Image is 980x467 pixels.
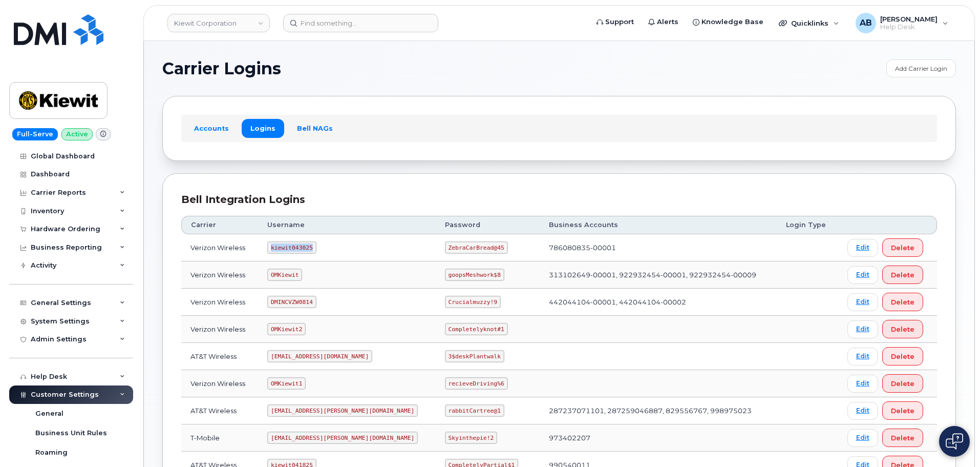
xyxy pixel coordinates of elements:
span: Delete [891,352,914,361]
button: Delete [882,238,923,257]
button: Delete [882,266,923,284]
a: Edit [847,402,878,420]
span: Delete [891,324,914,334]
span: Carrier Logins [162,61,281,76]
span: Delete [891,270,914,280]
a: Edit [847,239,878,257]
td: AT&T Wireless [181,397,258,424]
span: Delete [891,406,914,416]
td: 442044104-00001, 442044104-00002 [540,289,777,316]
span: Delete [891,379,914,389]
a: Bell NAGs [288,119,342,137]
th: Password [436,216,540,234]
code: [EMAIL_ADDRESS][PERSON_NAME][DOMAIN_NAME] [267,432,418,444]
a: Edit [847,266,878,284]
td: 786080835-00001 [540,234,777,261]
th: Carrier [181,216,258,234]
a: Edit [847,375,878,393]
code: 3$deskPlantwalk [445,350,504,362]
code: [EMAIL_ADDRESS][DOMAIN_NAME] [267,350,372,362]
td: Verizon Wireless [181,316,258,343]
a: Edit [847,293,878,311]
code: OMKiewit1 [267,377,306,390]
a: Edit [847,348,878,366]
a: Edit [847,429,878,447]
th: Login Type [777,216,838,234]
td: Verizon Wireless [181,370,258,397]
button: Delete [882,320,923,338]
code: Completelyknot#1 [445,323,508,335]
code: DMINCVZW0814 [267,296,316,308]
td: Verizon Wireless [181,261,258,289]
a: Logins [242,119,284,137]
code: Skyinthepie!2 [445,432,497,444]
img: Open chat [946,433,963,450]
th: Username [258,216,436,234]
span: Delete [891,243,914,253]
td: 313102649-00001, 922932454-00001, 922932454-00009 [540,261,777,289]
code: OMKiewit2 [267,323,306,335]
button: Delete [882,429,923,447]
td: T-Mobile [181,424,258,452]
code: OMKiewit [267,269,302,281]
th: Business Accounts [540,216,777,234]
code: rabbitCartree@1 [445,404,504,417]
button: Delete [882,401,923,420]
td: 973402207 [540,424,777,452]
button: Delete [882,347,923,366]
span: Delete [891,297,914,307]
td: Verizon Wireless [181,289,258,316]
code: Crucialmuzzy!9 [445,296,501,308]
td: 287237071101, 287259046887, 829556767, 998975023 [540,397,777,424]
code: [EMAIL_ADDRESS][PERSON_NAME][DOMAIN_NAME] [267,404,418,417]
code: goopsMeshwork$8 [445,269,504,281]
a: Accounts [185,119,238,137]
span: Delete [891,433,914,443]
code: recieveDriving%6 [445,377,508,390]
button: Delete [882,374,923,393]
code: kiewit043025 [267,241,316,254]
div: Bell Integration Logins [181,192,937,207]
td: AT&T Wireless [181,343,258,370]
code: ZebraCarBread@45 [445,241,508,254]
td: Verizon Wireless [181,234,258,261]
a: Edit [847,320,878,338]
a: Add Carrier Login [886,59,956,77]
button: Delete [882,293,923,311]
